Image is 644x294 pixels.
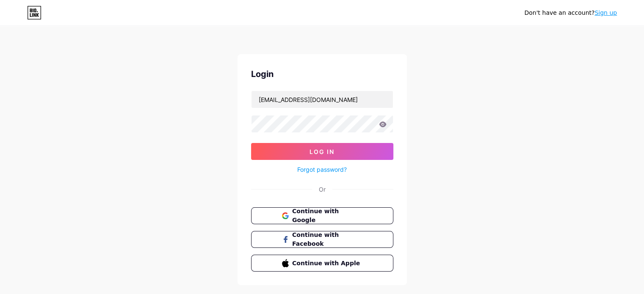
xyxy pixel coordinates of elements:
div: Login [251,68,393,80]
a: Sign up [594,9,617,16]
button: Continue with Apple [251,255,393,272]
button: Continue with Facebook [251,231,393,248]
button: Continue with Google [251,207,393,224]
span: Log In [310,148,334,155]
div: Or [319,185,326,194]
div: Don't have an account? [524,8,617,17]
input: Username [252,91,393,108]
span: Continue with Google [292,207,362,225]
button: Log In [251,143,393,160]
span: Continue with Facebook [292,231,362,248]
span: Continue with Apple [292,259,362,268]
a: Forgot password? [297,165,347,174]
